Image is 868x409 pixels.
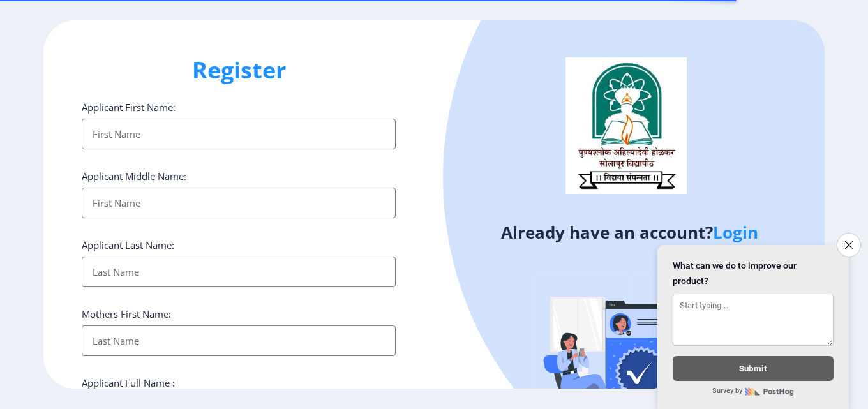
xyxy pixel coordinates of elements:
label: Mothers First Name: [82,308,171,320]
a: Login [713,221,758,244]
input: Last Name [82,325,396,356]
label: Applicant First Name: [82,101,176,114]
label: Applicant Full Name : (As on marksheet) [82,376,175,402]
label: Applicant Last Name: [82,239,174,251]
h4: Already have an account? [444,222,815,242]
input: Last Name [82,257,396,287]
h1: Register [82,55,396,86]
label: Applicant Middle Name: [82,170,186,182]
input: First Name [82,188,396,218]
img: logo [565,57,687,194]
input: First Name [82,119,396,149]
